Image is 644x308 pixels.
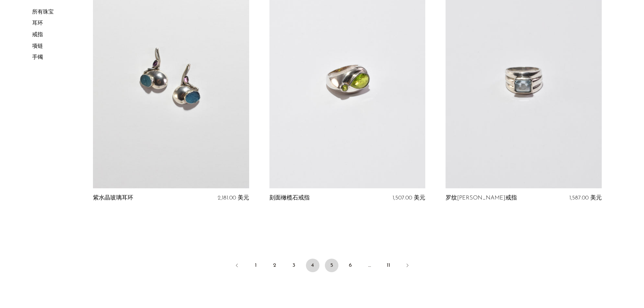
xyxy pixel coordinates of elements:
[230,259,244,274] a: 以前的
[32,55,43,60] a: 手镯
[392,195,425,201] font: 1,507.00 美元
[292,263,295,268] font: 3
[273,263,276,268] font: 2
[32,32,43,38] a: 戒指
[255,263,257,268] font: 1
[401,259,414,274] a: 下一个
[218,195,249,201] font: 2,181.00 美元
[311,263,314,268] font: 4
[446,195,517,201] a: 罗纹[PERSON_NAME]戒指
[32,9,54,15] a: 所有珠宝
[32,21,43,26] a: 耳环
[269,195,310,201] a: 刻面橄榄石戒指
[249,259,263,272] a: 1
[330,263,333,268] font: 5
[368,263,371,268] font: …
[387,263,390,268] font: 11
[325,259,338,272] a: 5
[344,259,357,272] a: 6
[382,259,395,272] a: 11
[287,259,301,272] a: 3
[268,259,282,272] a: 2
[32,44,43,49] a: 项链
[569,195,602,201] font: 1,587.00 美元
[93,195,133,201] a: 紫水晶玻璃耳环
[349,263,352,268] font: 6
